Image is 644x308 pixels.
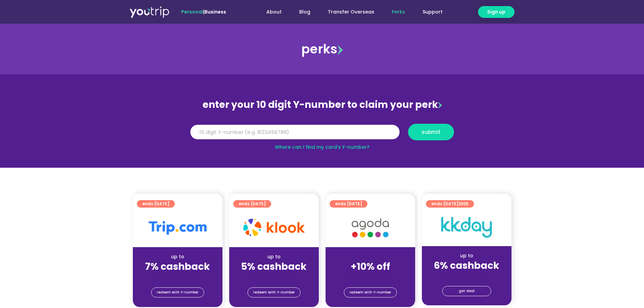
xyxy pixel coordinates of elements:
span: ends [DATE] [239,200,266,208]
span: redeem with Y-number [253,288,295,297]
a: ends [DATE] [330,200,367,208]
a: ends [DATE] [233,200,271,208]
a: ends [DATE] [137,200,175,208]
div: up to [235,253,313,260]
a: Transfer Overseas [319,6,383,18]
a: Business [205,8,226,15]
div: up to [427,252,506,259]
div: (for stays only) [138,273,217,280]
span: ends [DATE] [431,200,469,208]
a: redeem with Y-number [151,287,204,298]
a: Perks [383,6,414,18]
span: submit [422,129,440,135]
div: (for stays only) [235,273,313,280]
a: Support [414,6,451,18]
strong: +10% off [351,260,390,273]
a: About [258,6,290,18]
nav: Menu [244,6,451,18]
strong: 5% cashback [241,260,307,273]
strong: 7% cashback [145,260,210,273]
a: Blog [290,6,319,18]
span: 2025 [458,201,469,207]
input: 10 digit Y-number (e.g. 8123456789) [190,125,400,140]
a: redeem with Y-number [247,287,301,298]
span: Sign up [487,8,505,16]
span: get deal [459,286,475,296]
div: (for stays only) [427,272,506,279]
button: submit [408,124,454,140]
a: redeem with Y-number [344,287,397,298]
strong: 6% cashback [434,259,499,272]
div: enter your 10 digit Y-number to claim your perk [187,96,457,114]
form: Y Number [190,124,454,145]
span: | [181,8,226,15]
a: get deal [442,286,491,296]
a: Sign up [478,6,515,18]
div: (for stays only) [331,273,410,280]
div: up to [138,253,217,260]
span: ends [DATE] [335,200,362,208]
a: Where can I find my card’s Y-number? [275,144,369,150]
span: ends [DATE] [142,200,169,208]
span: redeem with Y-number [350,288,391,297]
a: ends [DATE]2025 [426,200,474,208]
span: redeem with Y-number [157,288,198,297]
span: up to [364,253,377,260]
span: Personal [181,8,203,15]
